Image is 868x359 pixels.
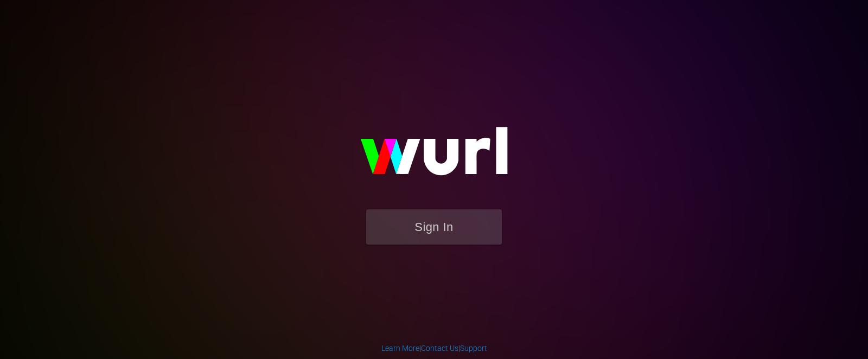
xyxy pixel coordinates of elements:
[381,344,419,352] a: Learn More
[460,344,487,352] a: Support
[366,209,502,245] button: Sign In
[421,344,458,352] a: Contact Us
[325,104,542,209] img: wurl-logo-on-black-223613ac3d8ba8fe6dc639794a292ebdb59501304c7dfd60c99c58986ef67473.svg
[381,343,487,354] div: | |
